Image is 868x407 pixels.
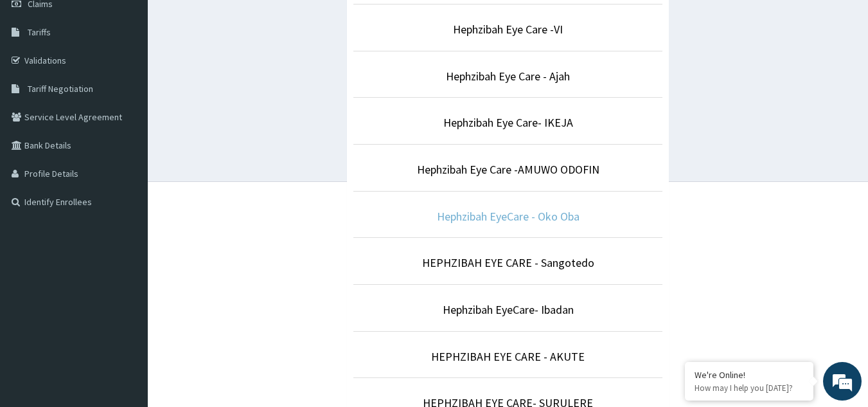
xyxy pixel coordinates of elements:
p: How may I help you today? [695,383,804,393]
a: Hephzibah Eye Care- IKEJA [443,115,573,130]
a: Hephzibah Eye Care -VI [453,22,563,37]
a: Hephzibah Eye Care -AMUWO ODOFIN [417,162,599,177]
a: Hephzibah Eye Care - Ajah [446,69,570,84]
span: Tariff Negotiation [28,83,93,95]
a: Hephzibah EyeCare- Ibadan [443,302,574,317]
a: HEPHZIBAH EYE CARE - AKUTE [431,349,585,364]
div: We're Online! [695,369,804,381]
a: HEPHZIBAH EYE CARE - Sangotedo [422,255,594,270]
span: Tariffs [28,26,51,38]
a: Hephzibah EyeCare - Oko Oba [437,209,580,224]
